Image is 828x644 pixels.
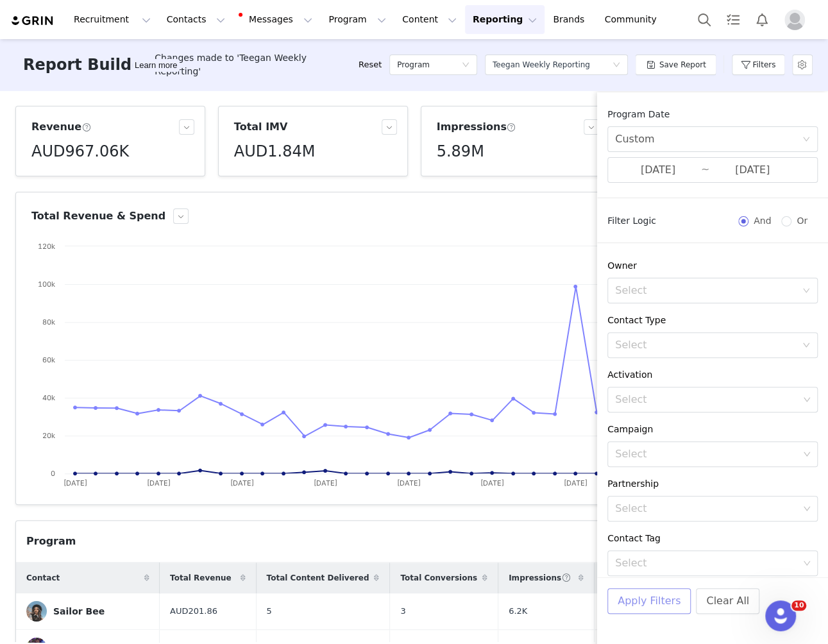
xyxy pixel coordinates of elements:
[615,557,798,570] div: Select
[400,572,477,584] span: Total Conversions
[233,5,320,34] button: Messages
[615,284,796,297] div: Select
[159,5,233,34] button: Contacts
[51,469,55,478] text: 0
[394,5,464,34] button: Content
[748,5,776,34] button: Notifications
[462,61,469,70] i: icon: down
[615,162,701,178] input: Start date
[42,431,55,440] text: 20k
[10,15,55,27] img: grin logo
[314,479,337,487] text: [DATE]
[777,10,818,30] button: Profile
[26,534,76,549] div: Program
[802,135,810,144] i: icon: down
[791,216,813,226] span: Or
[31,140,129,163] h5: AUD967.06K
[509,605,527,618] span: 6.2K
[26,601,149,622] a: Sailor Bee
[63,479,87,487] text: [DATE]
[267,605,272,618] span: 5
[234,140,316,163] h5: AUD1.84M
[748,216,776,226] span: And
[564,479,587,487] text: [DATE]
[607,588,691,614] button: Apply Filters
[635,55,716,75] button: Save Report
[615,393,798,406] div: Select
[465,5,545,34] button: Reporting
[732,55,785,75] button: Filters
[437,119,516,135] h3: Impressions
[607,214,656,228] span: Filter Logic
[397,479,421,487] text: [DATE]
[615,127,654,151] div: Custom
[38,280,55,289] text: 100k
[802,341,810,350] i: icon: down
[26,601,47,622] img: 6c3d161e-61fa-4857-b0ef-999ec24853ce--s.jpg
[545,5,596,34] a: Brands
[709,162,795,178] input: End date
[480,479,504,487] text: [DATE]
[803,559,811,568] i: icon: down
[31,119,91,135] h3: Revenue
[615,339,796,352] div: Select
[66,5,158,34] button: Recruitment
[42,393,55,402] text: 40k
[400,605,405,618] span: 3
[607,423,818,436] div: Campaign
[615,502,798,515] div: Select
[170,605,217,618] span: AUD201.86
[802,287,810,296] i: icon: down
[42,318,55,326] text: 80k
[42,355,55,364] text: 60k
[615,448,798,461] div: Select
[493,55,590,74] div: Teegan Weekly Reporting
[234,119,288,135] h3: Total IMV
[719,5,747,34] a: Tasks
[696,588,759,614] button: Clear All
[803,450,811,459] i: icon: down
[509,572,571,584] span: Impressions
[397,55,430,74] h5: Program
[607,477,818,491] div: Partnership
[132,59,180,72] div: Tooltip anchor
[26,572,60,584] span: Contact
[147,479,171,487] text: [DATE]
[803,505,811,514] i: icon: down
[765,600,796,631] iframe: Intercom live chat
[31,208,165,224] h3: Total Revenue & Spend
[155,51,353,78] span: Changes made to 'Teegan Weekly Reporting'
[607,314,818,327] div: Contact Type
[784,10,805,30] img: placeholder-profile.jpg
[791,600,806,611] span: 10
[170,572,232,584] span: Total Revenue
[607,109,670,119] span: Program Date
[613,61,620,70] i: icon: down
[359,58,382,71] a: Reset
[267,572,369,584] span: Total Content Delivered
[23,53,149,76] h3: Report Builder
[321,5,394,34] button: Program
[53,606,105,616] div: Sailor Bee
[230,479,254,487] text: [DATE]
[607,368,818,382] div: Activation
[607,259,818,273] div: Owner
[437,140,484,163] h5: 5.89M
[803,396,811,405] i: icon: down
[597,5,670,34] a: Community
[607,532,818,545] div: Contact Tag
[38,242,55,251] text: 120k
[690,5,718,34] button: Search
